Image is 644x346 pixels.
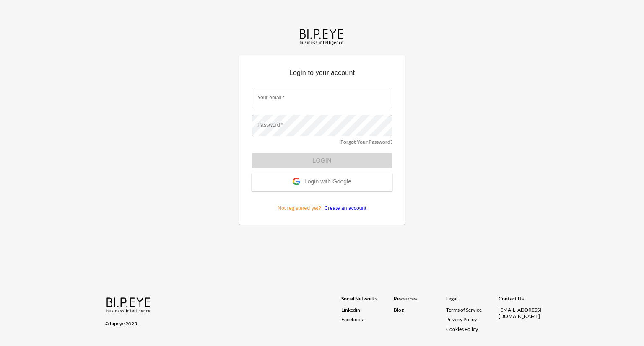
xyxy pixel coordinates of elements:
div: Contact Us [499,295,551,307]
div: Legal [446,295,499,307]
a: Terms of Service [446,307,495,313]
a: Create an account [321,205,366,211]
div: Resources [394,295,446,307]
p: Not registered yet? [252,191,392,212]
a: Cookies Policy [446,326,478,332]
span: Linkedin [341,307,360,313]
img: bipeye-logo [298,27,346,46]
img: bipeye-logo [105,295,153,314]
div: [EMAIL_ADDRESS][DOMAIN_NAME] [499,307,551,319]
div: Social Networks [341,295,394,307]
div: © bipeye 2025. [105,315,330,327]
a: Privacy Policy [446,316,477,323]
span: Facebook [341,316,363,323]
p: Login to your account [252,68,392,81]
button: Login with Google [252,173,392,191]
span: Login with Google [304,178,351,186]
a: Blog [394,307,404,313]
a: Facebook [341,316,394,323]
a: Forgot Your Password? [340,139,392,145]
a: Linkedin [341,307,394,313]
